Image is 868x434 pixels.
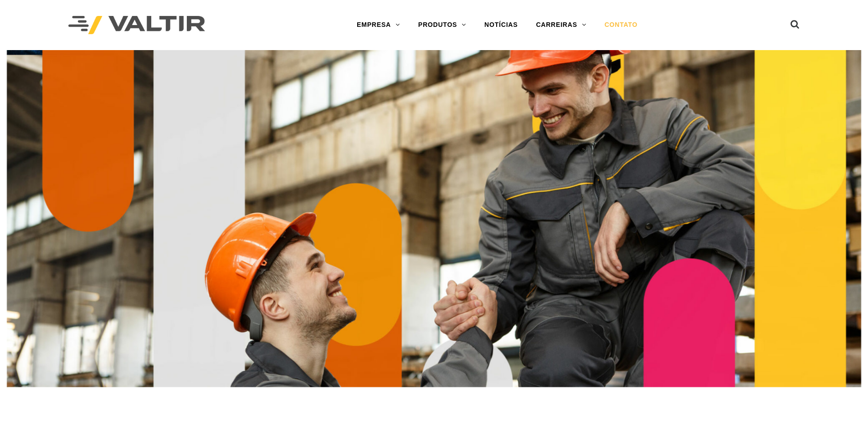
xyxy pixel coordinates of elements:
[605,21,637,28] font: CONTATO
[7,50,861,387] img: Contato_1
[68,16,205,35] img: Valtir
[484,21,518,28] font: NOTÍCIAS
[409,16,475,34] a: PRODUTOS
[475,16,527,34] a: NOTÍCIAS
[357,21,391,28] font: EMPRESA
[596,16,647,34] a: CONTATO
[536,21,577,28] font: CARREIRAS
[418,21,457,28] font: PRODUTOS
[527,16,595,34] a: CARREIRAS
[348,16,409,34] a: EMPRESA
